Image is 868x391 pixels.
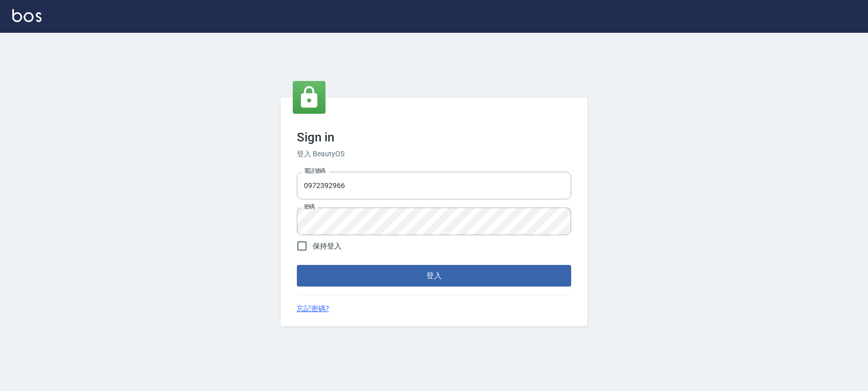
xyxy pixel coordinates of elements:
[313,241,341,252] span: 保持登入
[304,203,315,211] label: 密碼
[297,303,329,314] a: 忘記密碼?
[304,167,325,175] label: 電話號碼
[297,130,571,145] h3: Sign in
[297,149,571,159] h6: 登入 BeautyOS
[297,265,571,286] button: 登入
[12,9,41,22] img: Logo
